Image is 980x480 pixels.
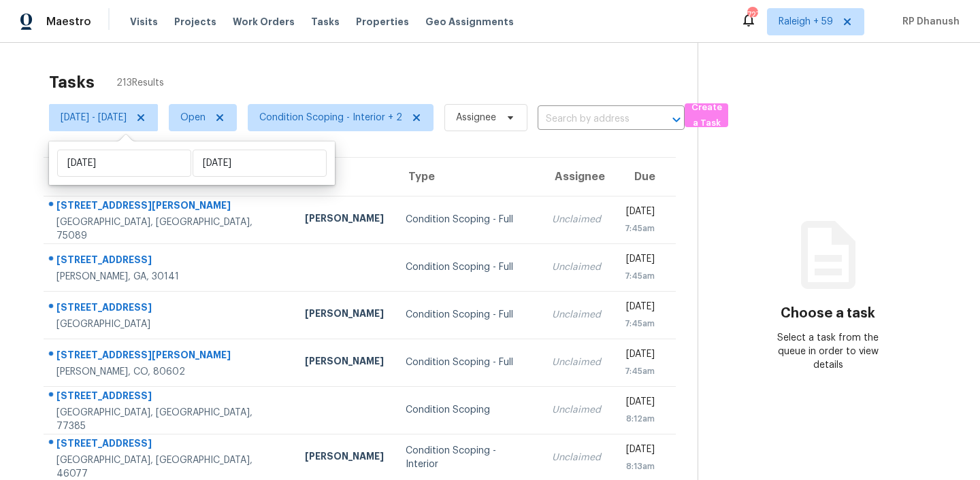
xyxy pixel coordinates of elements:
div: [GEOGRAPHIC_DATA], [GEOGRAPHIC_DATA], 77385 [56,406,283,433]
input: End date [193,150,327,177]
span: Visits [130,15,158,29]
div: [PERSON_NAME], CO, 80602 [56,365,283,379]
div: [DATE] [623,347,655,364]
div: Condition Scoping - Full [406,260,529,274]
span: Projects [174,15,216,29]
div: 8:13am [623,460,655,473]
div: 7:45am [623,317,655,330]
div: [DATE] [623,300,655,317]
div: [DATE] [623,252,655,269]
div: Unclaimed [552,403,601,417]
div: Unclaimed [552,308,601,322]
th: Address [44,158,294,196]
div: [STREET_ADDRESS][PERSON_NAME] [56,348,283,365]
div: [PERSON_NAME] [305,354,384,371]
span: Create a Task [691,100,721,131]
div: [PERSON_NAME], GA, 30141 [56,270,283,284]
h3: Choose a task [781,307,875,320]
div: 727 [747,8,757,22]
span: 213 Results [116,76,164,90]
th: Due [612,158,676,196]
div: [GEOGRAPHIC_DATA], [GEOGRAPHIC_DATA], 75089 [56,216,283,243]
div: Condition Scoping - Full [406,213,529,226]
span: Work Orders [233,15,295,29]
span: Open [180,111,206,124]
div: [DATE] [623,395,655,412]
div: Condition Scoping - Full [406,308,529,322]
th: HPM [294,158,395,196]
div: Unclaimed [552,260,601,274]
div: Unclaimed [552,356,601,369]
span: Properties [356,15,409,29]
div: [DATE] [623,205,655,222]
div: [STREET_ADDRESS][PERSON_NAME] [56,199,283,216]
div: [STREET_ADDRESS] [56,253,283,270]
div: 7:45am [623,364,655,378]
div: [STREET_ADDRESS] [56,436,283,453]
span: Condition Scoping - Interior + 2 [259,111,402,124]
div: Condition Scoping - Interior [406,444,529,471]
div: [DATE] [623,443,655,460]
input: Start date [57,150,191,177]
div: [GEOGRAPHIC_DATA] [56,318,283,331]
div: [STREET_ADDRESS] [56,301,283,318]
th: Assignee [541,158,612,196]
div: Condition Scoping [406,403,529,417]
div: Select a task from the queue in order to view details [763,331,893,372]
div: [PERSON_NAME] [305,307,384,324]
span: RP Dhanush [897,15,960,29]
span: Raleigh + 59 [779,15,833,29]
div: [PERSON_NAME] [305,449,384,466]
h2: Tasks [49,75,95,89]
input: Search by address [538,109,647,130]
th: Type [395,158,540,196]
span: Geo Assignments [425,15,514,29]
button: Open [667,110,686,129]
div: 7:45am [623,222,655,235]
div: [PERSON_NAME] [305,211,384,228]
div: 7:45am [623,269,655,283]
div: Condition Scoping - Full [406,356,529,369]
div: 8:12am [623,412,655,426]
span: Assignee [456,111,496,124]
span: Tasks [311,17,340,27]
div: Unclaimed [552,213,601,226]
div: Unclaimed [552,451,601,464]
span: [DATE] - [DATE] [61,111,127,124]
button: Create a Task [685,103,728,127]
span: Maestro [46,15,91,29]
div: [STREET_ADDRESS] [56,389,283,406]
